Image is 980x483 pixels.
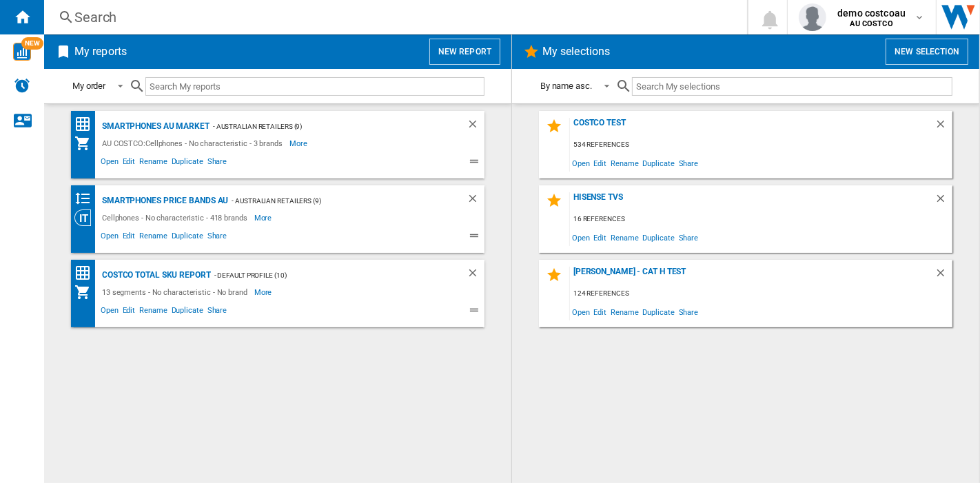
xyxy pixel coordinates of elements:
div: 124 references [570,285,952,302]
input: Search My selections [632,77,952,96]
span: Duplicate [641,228,677,247]
div: Delete [467,118,484,135]
div: Costco Total SKU Report [99,267,211,284]
span: NEW [21,37,43,50]
div: Delete [935,118,952,136]
div: My Assortment [74,135,99,152]
div: My order [72,81,105,91]
span: More [254,209,274,226]
span: Open [570,302,592,321]
div: Delete [467,192,484,209]
span: Open [570,228,592,247]
span: Duplicate [170,304,205,320]
span: Edit [121,229,138,246]
div: Delete [935,267,952,285]
img: alerts-logo.svg [14,77,30,94]
div: 16 references [570,211,952,228]
div: Cellphones - No characteristic - 418 brands [99,209,254,226]
span: Share [677,228,701,247]
input: Search My reports [145,77,484,96]
b: AU COSTCO [850,19,893,28]
span: Duplicate [641,154,677,172]
div: Search [74,8,711,27]
button: New selection [886,39,968,65]
img: profile.jpg [799,3,826,31]
div: Price Matrix [74,265,99,282]
span: Edit [121,155,138,172]
span: Share [205,155,229,172]
div: - Default profile (10) [211,267,439,284]
span: demo costcoau [837,6,906,20]
div: - Australian Retailers (9) [210,118,439,135]
span: Duplicate [170,155,205,172]
h2: My reports [72,39,130,65]
h2: My selections [540,39,613,65]
div: Category View [74,209,99,226]
div: Delete [935,192,952,211]
span: Edit [592,302,609,321]
div: [PERSON_NAME] - Cat H Test [570,267,935,285]
span: More [254,284,274,300]
span: Rename [137,155,169,172]
span: Share [677,154,701,172]
span: Edit [592,154,609,172]
span: Rename [609,228,640,247]
span: Edit [121,304,138,320]
div: Price Matrix [74,116,99,133]
div: AU COSTCO:Cellphones - No characteristic - 3 brands [99,135,289,152]
span: Open [570,154,592,172]
span: Edit [592,228,609,247]
span: Rename [137,304,169,320]
span: Duplicate [641,302,677,321]
span: Duplicate [170,229,205,246]
span: Open [99,304,121,320]
img: wise-card.svg [13,43,31,61]
div: My Assortment [74,284,99,300]
span: Open [99,229,121,246]
div: 534 references [570,136,952,154]
div: Delete [467,267,484,284]
span: Rename [609,302,640,321]
div: Hisense TVs [570,192,935,211]
div: Retailers banding [74,190,99,207]
span: Rename [137,229,169,246]
span: Share [205,304,229,320]
span: More [289,135,309,152]
div: By name asc. [540,81,592,91]
div: Costco Test [570,118,935,136]
span: Open [99,155,121,172]
span: Share [677,302,701,321]
button: New report [429,39,500,65]
div: Smartphones Price Bands AU [99,192,228,209]
div: Smartphones AU Market [99,118,210,135]
div: - Australian Retailers (9) [228,192,439,209]
span: Rename [609,154,640,172]
div: 13 segments - No characteristic - No brand [99,284,254,300]
span: Share [205,229,229,246]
